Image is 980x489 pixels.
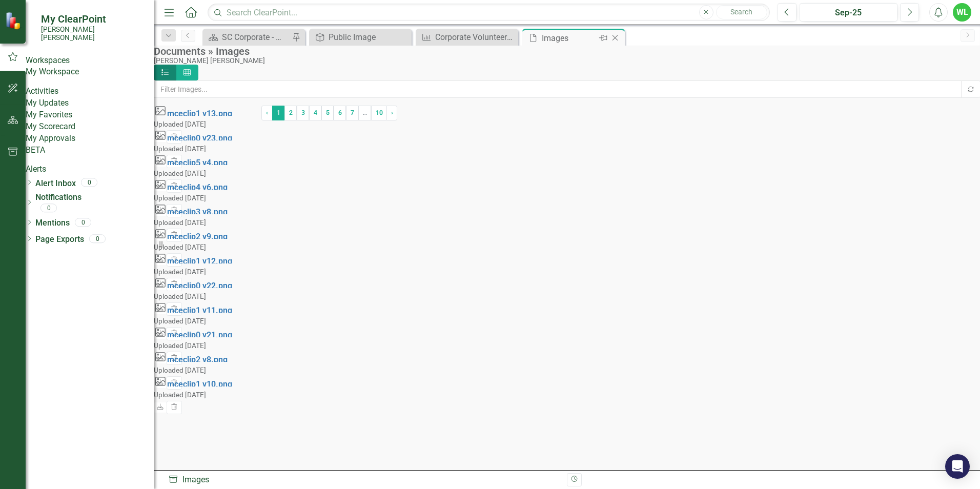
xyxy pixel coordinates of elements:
[26,121,154,133] a: My Scorecard
[167,182,228,192] a: mceclip4 v6.png
[154,80,962,98] input: Filter Images...
[154,218,206,227] small: Uploaded [DATE]
[803,7,894,19] div: Sep-25
[26,86,154,97] div: Activities
[945,454,970,479] div: Open Intercom Messenger
[154,292,206,300] small: Uploaded [DATE]
[35,217,70,229] a: Mentions
[26,133,154,145] a: My Approvals
[334,106,346,120] a: 6
[26,97,154,109] a: My Updates
[154,317,206,325] small: Uploaded [DATE]
[297,106,309,120] a: 3
[26,145,154,156] div: BETA
[716,5,767,19] button: Search
[41,25,144,42] small: [PERSON_NAME] [PERSON_NAME]
[329,31,409,44] div: Public Image
[391,109,393,116] span: ›
[26,55,154,67] div: Workspaces
[418,31,516,44] a: Corporate Volunteerism Rate
[154,46,975,57] div: Documents » Images
[154,57,975,65] div: [PERSON_NAME] [PERSON_NAME]
[154,341,206,350] small: Uploaded [DATE]
[321,106,334,120] a: 5
[167,207,228,217] a: mceclip3 v8.png
[5,11,23,29] img: ClearPoint Strategy
[284,106,297,120] a: 2
[154,243,206,251] small: Uploaded [DATE]
[167,330,232,340] a: mceclip0 v21.png
[800,3,897,22] button: Sep-25
[309,106,321,120] a: 4
[371,106,387,120] a: 10
[435,31,516,44] div: Corporate Volunteerism Rate
[167,133,232,143] a: mceclip0 v23.png
[167,305,232,315] a: mceclip1 v11.png
[75,218,91,227] div: 0
[35,234,84,246] a: Page Exports
[167,158,228,168] a: mceclip5 v4.png
[154,194,206,202] small: Uploaded [DATE]
[167,281,232,291] a: mceclip0 v22.png
[312,31,409,44] a: Public Image
[154,366,206,374] small: Uploaded [DATE]
[154,120,206,128] small: Uploaded [DATE]
[542,32,597,45] div: Images
[81,178,97,187] div: 0
[154,145,206,153] small: Uploaded [DATE]
[35,192,154,203] a: Notifications
[266,109,268,116] span: ‹
[167,109,232,118] a: mceclip1 v13.png
[40,204,57,213] div: 0
[167,232,228,241] a: mceclip2 v9.png
[35,178,76,190] a: Alert Inbox
[167,379,232,389] a: mceclip1 v10.png
[154,169,206,177] small: Uploaded [DATE]
[167,355,228,364] a: mceclip2 v8.png
[26,66,154,78] a: My Workspace
[953,3,971,22] button: WL
[154,268,206,276] small: Uploaded [DATE]
[26,109,154,121] a: My Favorites
[208,4,770,22] input: Search ClearPoint...
[168,474,559,486] div: Images
[41,13,144,25] span: My ClearPoint
[222,31,290,44] div: SC Corporate - Welcome to ClearPoint
[346,106,358,120] a: 7
[272,106,284,120] span: 1
[26,164,154,175] div: Alerts
[89,234,106,243] div: 0
[205,31,290,44] a: SC Corporate - Welcome to ClearPoint
[154,391,206,399] small: Uploaded [DATE]
[730,8,752,16] span: Search
[167,256,232,266] a: mceclip1 v12.png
